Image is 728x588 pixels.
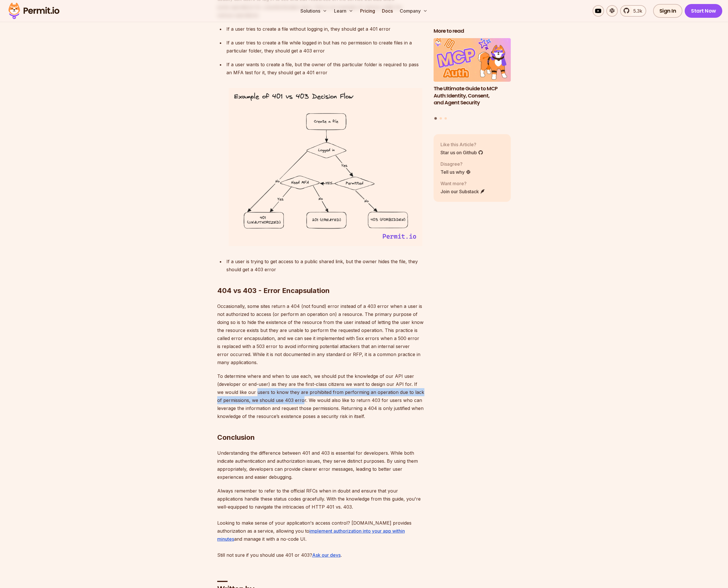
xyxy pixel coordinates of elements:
button: Go to slide 3 [444,117,447,119]
img: Permit logo [6,1,62,21]
div: Posts [434,38,511,120]
a: Star us on Github [440,149,483,156]
h2: 404 vs 403 - Error Encapsulation [217,263,424,295]
a: Join our Substack [440,188,485,195]
p: To determine where and when to use each, we should put the knowledge of our API user (developer o... [217,372,424,420]
p: Disagree? [440,160,471,167]
a: Tell us why [440,168,471,175]
h2: Conclusion [217,410,424,442]
img: image.png [226,86,424,248]
a: Sign In [653,4,683,18]
p: Occasionally, some sites return a 404 (not found) error instead of a 403 error when a user is not... [217,302,424,366]
p: If a user wants to create a file, but the owner of this particular folder is required to pass an ... [226,60,424,77]
p: Understanding the difference between 401 and 403 is essential for developers. While both indicate... [217,449,424,481]
p: If a user tries to create a file without logging in, they should get a 401 error [226,25,424,33]
h3: The Ultimate Guide to MCP Auth: Identity, Consent, and Agent Security [434,85,511,106]
p: If a user tries to create a file while logged in but has no permission to create files in a parti... [226,39,424,55]
a: Ask our devs [312,552,341,558]
h2: More to read [434,28,511,35]
a: 5.3k [620,5,646,17]
a: Start Now [685,4,722,18]
img: The Ultimate Guide to MCP Auth: Identity, Consent, and Agent Security [434,38,511,82]
a: implement authorization into your app within minutes [217,528,405,542]
p: If a user is trying to get access to a public shared link, but the owner hides the file, they sho... [226,257,424,274]
button: Solutions [298,5,329,17]
span: 5.3k [630,7,642,14]
p: Like this Article? [440,141,483,148]
button: Go to slide 1 [434,117,437,120]
a: Pricing [358,5,377,17]
button: Go to slide 2 [440,117,442,119]
a: The Ultimate Guide to MCP Auth: Identity, Consent, and Agent SecurityThe Ultimate Guide to MCP Au... [434,38,511,114]
a: Docs [380,5,395,17]
p: Always remember to refer to the official RFCs when in doubt and ensure that your applications han... [217,487,424,559]
li: 1 of 3 [434,38,511,114]
button: Company [397,5,430,17]
button: Learn [332,5,356,17]
p: Want more? [440,180,485,187]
